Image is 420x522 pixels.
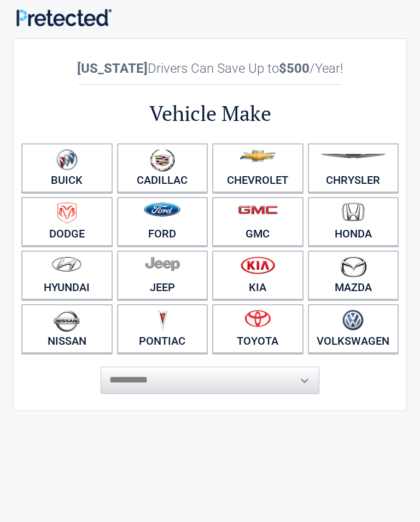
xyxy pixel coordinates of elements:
img: buick [56,149,78,171]
a: Jeep [117,251,208,300]
img: chrysler [320,154,387,159]
a: Nissan [21,304,113,353]
a: Ford [117,197,208,246]
a: Mazda [308,251,399,300]
img: mazda [340,256,367,277]
a: Kia [212,251,304,300]
img: Main Logo [16,9,112,26]
img: toyota [244,310,271,327]
img: pontiac [157,310,168,330]
h2: Drivers Can Save Up to /Year [19,61,401,76]
img: hyundai [51,256,82,272]
a: Volkswagen [308,304,399,353]
img: jeep [145,256,180,271]
a: Honda [308,197,399,246]
img: nissan [54,310,80,332]
img: dodge [57,202,77,224]
img: ford [144,202,180,217]
a: Buick [21,143,113,193]
img: kia [241,256,275,274]
a: Toyota [212,304,304,353]
b: $500 [279,61,310,76]
a: Chevrolet [212,143,304,193]
img: chevrolet [240,150,276,162]
img: volkswagen [342,310,364,331]
img: cadillac [150,149,175,172]
h2: Vehicle Make [19,100,401,127]
a: Hyundai [21,251,113,300]
a: GMC [212,197,304,246]
a: Pontiac [117,304,208,353]
a: Cadillac [117,143,208,193]
a: Dodge [21,197,113,246]
img: gmc [238,205,278,214]
a: Chrysler [308,143,399,193]
b: [US_STATE] [77,61,148,76]
img: honda [342,202,365,222]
